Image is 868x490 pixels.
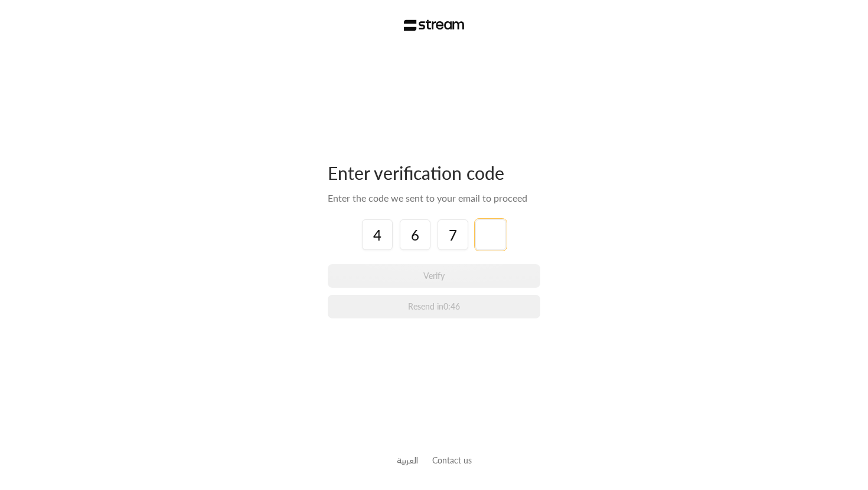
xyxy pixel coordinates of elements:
a: العربية [397,449,418,471]
div: Enter verification code [328,162,540,184]
div: Enter the code we sent to your email to proceed [328,191,540,205]
button: Contact us [432,454,472,466]
img: Stream Logo [404,19,465,31]
a: Contact us [432,455,472,465]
